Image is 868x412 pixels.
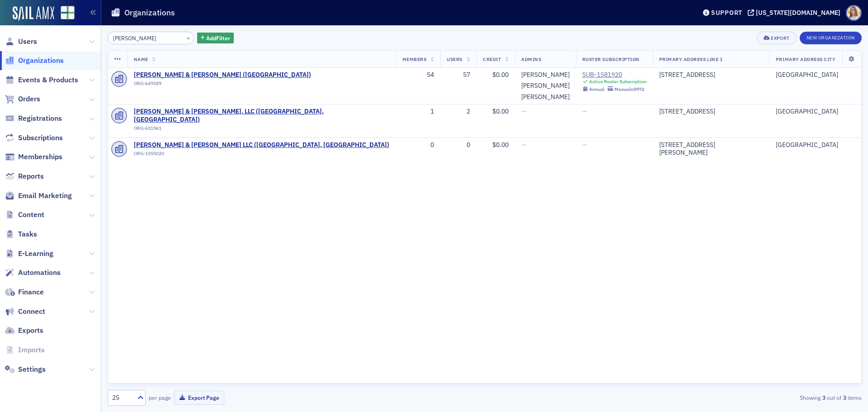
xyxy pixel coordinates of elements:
a: Events & Products [5,75,78,85]
h1: Organizations [124,7,175,18]
span: Credit [483,56,501,62]
div: Manual x0972 [614,86,644,92]
div: ORG-651961 [134,125,390,134]
button: New Organization [800,32,862,44]
a: Tasks [5,229,37,239]
span: Frazier & Deeter (Huntsville) [134,71,311,79]
a: Finance [5,287,44,297]
span: Exports [18,326,43,336]
span: Reports [18,171,44,181]
span: $0.00 [492,141,509,149]
a: Content [5,210,44,220]
div: ORG-649389 [134,81,311,90]
span: Organizations [18,56,64,66]
a: Orders [5,94,40,104]
input: Search… [108,32,194,44]
a: [PERSON_NAME] [521,71,570,79]
div: [GEOGRAPHIC_DATA] [776,108,855,116]
div: ORG-1555020 [134,151,389,160]
a: Users [5,37,37,47]
div: [STREET_ADDRESS] [659,108,763,116]
div: [GEOGRAPHIC_DATA] [776,141,855,149]
a: View Homepage [54,6,75,21]
span: Orders [18,94,40,104]
a: Automations [5,268,61,278]
div: Support [711,9,742,17]
strong: 3 [841,393,848,402]
a: Organizations [5,56,64,66]
button: [US_STATE][DOMAIN_NAME] [748,9,844,16]
span: Settings [18,365,46,374]
span: $0.00 [492,71,509,79]
a: [PERSON_NAME] & [PERSON_NAME] LLC ([GEOGRAPHIC_DATA], [GEOGRAPHIC_DATA]) [134,141,389,149]
a: Registrations [5,114,62,123]
span: Admins [521,56,541,62]
a: Connect [5,307,45,317]
a: Reports [5,171,44,181]
a: Email Marketing [5,191,72,201]
a: New Organization [800,33,862,41]
strong: 3 [821,393,827,402]
div: [STREET_ADDRESS] [659,71,763,79]
a: Imports [5,345,45,355]
div: [STREET_ADDRESS][PERSON_NAME] [659,141,763,157]
span: Content [18,210,44,220]
div: Active Roster Subscription [589,79,646,85]
a: [PERSON_NAME] [521,82,570,90]
span: Email Marketing [18,191,72,201]
a: [PERSON_NAME] & [PERSON_NAME], LLC ([GEOGRAPHIC_DATA], [GEOGRAPHIC_DATA]) [134,108,390,123]
img: SailAMX [13,6,54,21]
div: 0 [402,141,434,149]
span: Frazier & Deeter LLC (Birmingham, AL) [134,141,389,149]
a: Memberships [5,152,62,162]
div: 1 [402,108,434,116]
a: SUB-1581920 [582,71,646,79]
span: Users [18,37,37,47]
div: [US_STATE][DOMAIN_NAME] [756,9,840,17]
span: — [582,107,587,115]
div: 25 [112,393,132,403]
span: Users [447,56,462,62]
span: Imports [18,345,45,355]
span: Primary Address Line 1 [659,56,723,62]
button: × [184,33,193,42]
div: [GEOGRAPHIC_DATA] [776,71,855,79]
div: Export [771,36,789,41]
button: AddFilter [197,33,234,44]
span: Name [134,56,148,62]
img: SailAMX [61,6,75,20]
span: Roster Subscription [582,56,640,62]
div: 2 [447,108,470,116]
div: Showing out of items [617,393,862,402]
label: per page [149,393,171,402]
span: — [521,141,526,149]
span: Automations [18,268,61,278]
a: [PERSON_NAME] [521,93,570,101]
span: Primary Address City [776,56,836,62]
a: Exports [5,326,43,336]
div: Annual [589,86,604,92]
span: — [521,107,526,115]
span: Tasks [18,229,37,239]
button: Export [757,32,796,44]
span: Events & Products [18,75,78,85]
span: — [582,141,587,149]
a: E-Learning [5,249,53,259]
span: Profile [846,5,862,21]
a: Settings [5,365,46,374]
span: Members [402,56,427,62]
div: 54 [402,71,434,79]
span: Connect [18,307,45,317]
span: Finance [18,287,44,297]
span: Registrations [18,114,62,123]
div: 57 [447,71,470,79]
div: 0 [447,141,470,149]
a: [PERSON_NAME] & [PERSON_NAME] ([GEOGRAPHIC_DATA]) [134,71,311,79]
a: Subscriptions [5,133,63,143]
span: Frazier & Deeter, LLC (Atlanta, GA) [134,108,390,123]
span: Memberships [18,152,62,162]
